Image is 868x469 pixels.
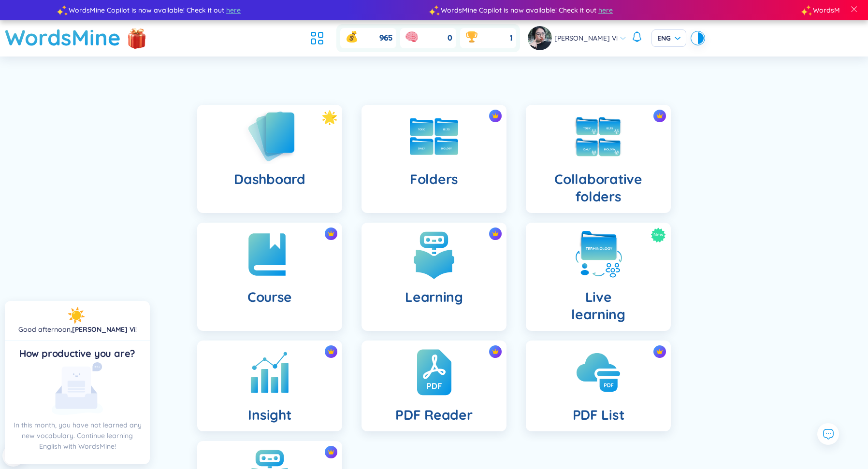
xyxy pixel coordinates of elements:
[188,341,352,431] a: crown iconInsight
[434,5,806,15] div: WordsMine Copilot is now available! Check it out
[410,171,458,188] h4: Folders
[528,26,552,50] img: avatar
[5,20,121,55] a: WordsMine
[528,26,554,50] a: avatar
[328,348,334,355] img: crown icon
[18,324,137,335] div: !
[656,113,663,119] img: crown icon
[516,223,680,331] a: NewLivelearning
[534,171,663,205] h4: Collaborative folders
[352,105,516,213] a: crown iconFolders
[554,33,618,43] span: [PERSON_NAME] Vi
[61,5,434,15] div: WordsMine Copilot is now available! Check it out
[395,406,472,424] h4: PDF Reader
[13,420,142,452] p: In this month, you have not learned any new vocabulary. Continue learning English with WordsMine!
[448,33,452,43] span: 0
[516,105,680,213] a: crown iconCollaborative folders
[72,325,135,334] a: [PERSON_NAME] Vi
[492,348,499,355] img: crown icon
[234,171,305,188] h4: Dashboard
[328,230,334,237] img: crown icon
[571,288,625,323] h4: Live learning
[492,230,499,237] img: crown icon
[352,223,516,331] a: crown iconLearning
[247,288,292,306] h4: Course
[653,227,664,242] span: New
[352,341,516,431] a: crown iconPDF Reader
[510,33,512,43] span: 1
[188,223,352,331] a: crown iconCourse
[13,347,142,360] div: How productive you are?
[598,5,612,15] span: here
[248,406,291,424] h4: Insight
[492,113,499,119] img: crown icon
[516,341,680,431] a: crown iconPDF List
[18,325,72,334] span: Good afternoon ,
[657,33,680,43] span: ENG
[656,348,663,355] img: crown icon
[328,449,334,455] img: crown icon
[188,105,352,213] a: Dashboard
[379,33,392,43] span: 965
[226,5,240,15] span: here
[127,23,146,52] img: flashSalesIcon.a7f4f837.png
[573,406,624,424] h4: PDF List
[405,288,463,306] h4: Learning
